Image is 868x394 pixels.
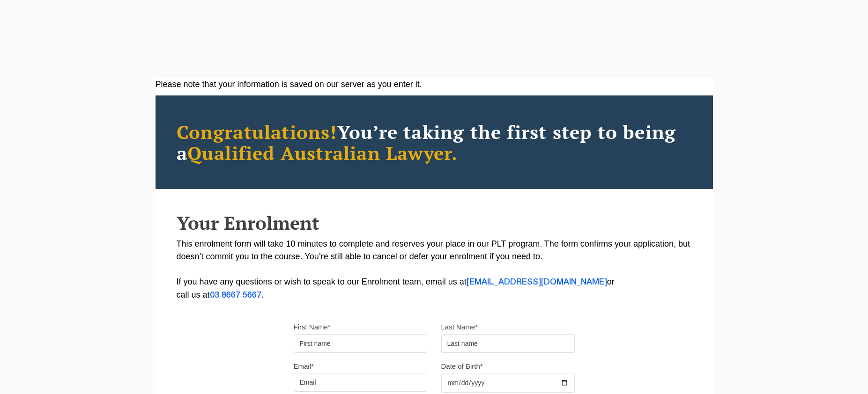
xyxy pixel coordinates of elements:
label: Email* [294,362,314,371]
label: Last Name* [441,322,478,332]
a: [EMAIL_ADDRESS][DOMAIN_NAME] [467,278,607,286]
input: First name [294,334,427,353]
div: Please note that your information is saved on our server as you enter it. [156,78,713,91]
input: Email [294,373,427,392]
label: First Name* [294,322,331,332]
p: This enrolment form will take 10 minutes to complete and reserves your place in our PLT program. ... [177,238,692,302]
h2: You’re taking the first step to being a [177,121,692,163]
span: Congratulations! [177,119,337,144]
label: Date of Birth* [441,362,483,371]
h2: Your Enrolment [177,212,692,233]
span: Qualified Australian Lawyer. [187,140,458,165]
a: 03 8667 5667 [210,292,261,299]
input: Last name [441,334,575,353]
